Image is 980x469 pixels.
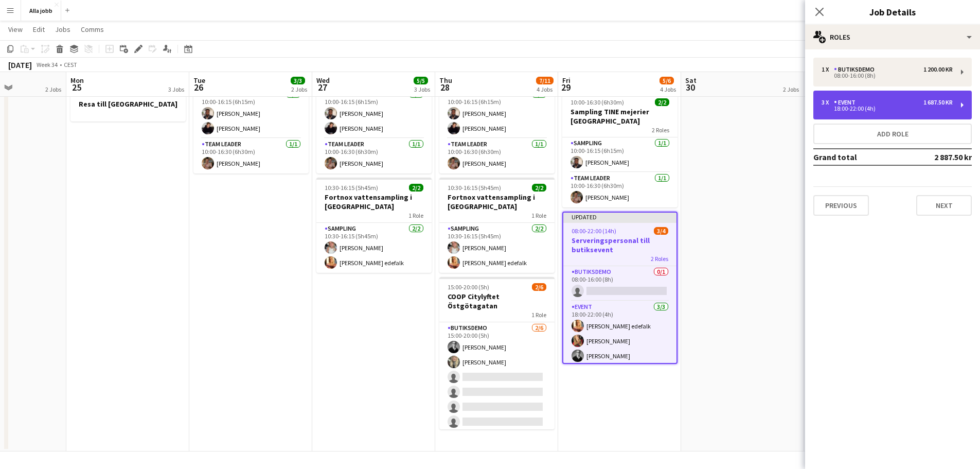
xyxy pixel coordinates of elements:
span: 1 Role [408,212,423,219]
span: 08:00-22:00 (14h) [572,227,616,235]
app-job-card: 10:30-16:15 (5h45m)2/2Fortnox vattensampling i [GEOGRAPHIC_DATA]1 RoleSampling2/210:30-16:15 (5h4... [439,178,555,273]
app-card-role: Team Leader1/110:00-16:30 (6h30m)[PERSON_NAME] [193,138,309,173]
span: 10:30-16:15 (5h45m) [325,184,378,192]
div: 1 x [822,66,834,73]
div: Updated [563,213,676,221]
span: 1 Role [531,311,546,319]
app-card-role: Event3/318:00-22:00 (4h)[PERSON_NAME] edefalk[PERSON_NAME][PERSON_NAME] [563,301,676,366]
span: Edit [33,25,45,34]
span: 2/2 [655,98,669,106]
app-job-card: 10:30-16:15 (5h45m)2/2Fortnox vattensampling i [GEOGRAPHIC_DATA]1 RoleSampling2/210:30-16:15 (5h4... [316,178,432,273]
span: 3/3 [291,77,305,84]
h3: COOP Citylyftet Östgötagatan [439,292,555,310]
span: Jobs [55,25,70,34]
div: 1 687.50 kr [923,99,953,106]
app-card-role: Butiksdemo0/108:00-16:00 (8h) [563,266,676,301]
span: Mon [70,76,84,85]
div: 4 Jobs [660,85,676,93]
div: CEST [64,61,77,68]
span: 30 [684,81,697,93]
span: Fri [562,76,571,85]
app-card-role: Sampling2/210:30-16:15 (5h45m)[PERSON_NAME][PERSON_NAME] edefalk [316,223,432,273]
h3: Resa till [GEOGRAPHIC_DATA] [70,99,186,109]
a: Jobs [51,23,75,36]
span: Tue [193,76,205,85]
span: 5/6 [660,77,674,84]
div: 3 Jobs [168,85,184,93]
app-card-role: Butiksdemo2/615:00-20:00 (5h)[PERSON_NAME][PERSON_NAME] [439,322,555,432]
h3: Job Details [805,5,980,19]
div: 08:00-16:00 (8h) [822,73,953,78]
span: 10:30-16:15 (5h45m) [448,184,501,192]
div: 1 200.00 kr [923,66,953,73]
h3: Serveringspersonal till butiksevent [563,236,676,254]
span: 1 Role [531,212,546,219]
span: 2/6 [532,283,546,291]
button: Alla jobb [21,1,61,21]
app-job-card: 10:00-16:30 (6h30m)3/3Sampling TINE mejerier [GEOGRAPHIC_DATA]2 RolesSampling2/210:00-16:15 (6h15... [439,43,555,173]
div: 2 Jobs [783,85,799,93]
app-card-role: Team Leader1/110:00-16:30 (6h30m)[PERSON_NAME] [439,138,555,173]
app-card-role: Sampling2/210:00-16:15 (6h15m)[PERSON_NAME][PERSON_NAME] [193,89,309,138]
span: 7/11 [536,77,554,84]
button: Previous [813,195,869,216]
app-job-card: 10:00-16:30 (6h30m)2/2Sampling TINE mejerier [GEOGRAPHIC_DATA]2 RolesSampling1/110:00-16:15 (6h15... [562,92,678,207]
a: Comms [77,23,108,36]
button: Add role [813,124,972,144]
div: 2 Jobs [45,85,61,93]
app-card-role: Team Leader1/110:00-16:30 (6h30m)[PERSON_NAME] [316,138,432,173]
td: Grand total [813,149,907,165]
span: 5/5 [414,77,428,84]
app-card-role: Sampling2/210:00-16:15 (6h15m)[PERSON_NAME][PERSON_NAME] [316,89,432,138]
app-card-role: Sampling1/110:00-16:15 (6h15m)[PERSON_NAME] [562,137,678,172]
span: 10:00-16:30 (6h30m) [571,98,624,106]
div: 4 Jobs [537,85,553,93]
span: Thu [439,76,452,85]
h3: Sampling TINE mejerier [GEOGRAPHIC_DATA] [562,107,678,126]
div: Butiksdemo [834,66,879,73]
span: Comms [81,25,104,34]
span: 3/4 [654,227,668,235]
app-job-card: Updated08:00-22:00 (14h)3/4Serveringspersonal till butiksevent2 RolesButiksdemo0/108:00-16:00 (8h... [562,212,678,364]
span: 27 [315,81,330,93]
span: 26 [192,81,205,93]
app-job-card: Resa till [GEOGRAPHIC_DATA] [70,84,186,121]
div: Event [834,99,860,106]
div: [DATE] [8,60,32,70]
button: Next [916,195,972,216]
app-job-card: 15:00-20:00 (5h)2/6COOP Citylyftet Östgötagatan1 RoleButiksdemo2/615:00-20:00 (5h)[PERSON_NAME][P... [439,277,555,429]
td: 2 887.50 kr [907,149,972,165]
span: View [8,25,23,34]
a: Edit [29,23,49,36]
span: 2 Roles [651,255,668,263]
h3: Fortnox vattensampling i [GEOGRAPHIC_DATA] [316,193,432,211]
span: 2/2 [409,184,423,192]
h3: Fortnox vattensampling i [GEOGRAPHIC_DATA] [439,193,555,211]
span: Week 34 [34,61,60,68]
span: Wed [316,76,330,85]
div: 18:00-22:00 (4h) [822,106,953,111]
span: 2 Roles [652,126,669,134]
app-card-role: Sampling2/210:00-16:15 (6h15m)[PERSON_NAME][PERSON_NAME] [439,89,555,138]
app-job-card: 10:00-16:30 (6h30m)3/3Sampling TINE mejerier [GEOGRAPHIC_DATA]2 RolesSampling2/210:00-16:15 (6h15... [316,43,432,173]
app-job-card: 10:00-16:30 (6h30m)3/3Sampling TINE mejerier [GEOGRAPHIC_DATA]2 RolesSampling2/210:00-16:15 (6h15... [193,43,309,173]
span: 29 [561,81,571,93]
span: 15:00-20:00 (5h) [448,283,489,291]
span: 28 [438,81,452,93]
div: Roles [805,25,980,49]
app-card-role: Sampling2/210:30-16:15 (5h45m)[PERSON_NAME][PERSON_NAME] edefalk [439,223,555,273]
a: View [4,23,27,36]
div: 3 Jobs [414,85,430,93]
app-card-role: Team Leader1/110:00-16:30 (6h30m)[PERSON_NAME] [562,172,678,207]
span: 2/2 [532,184,546,192]
span: Sat [685,76,697,85]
